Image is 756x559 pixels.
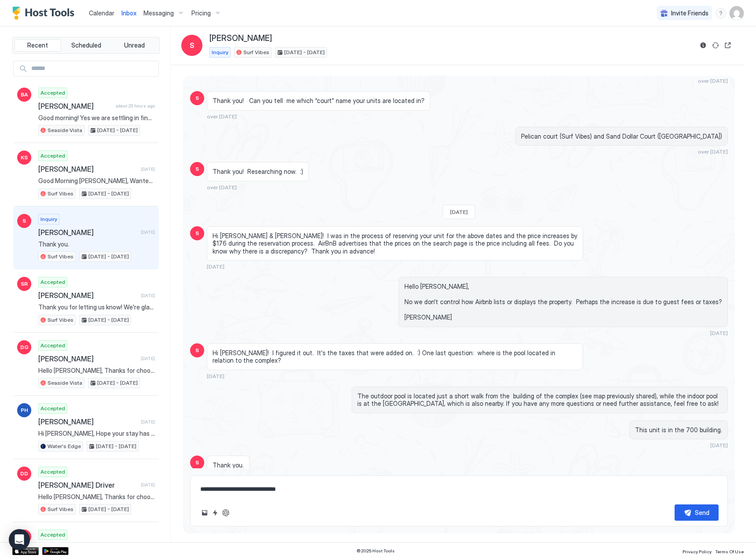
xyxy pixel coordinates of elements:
span: © 2025 Host Tools [356,548,395,554]
span: Accepted [40,468,65,476]
span: Inbox [121,9,136,17]
span: Hello [PERSON_NAME], No we don't control how Airbnb lists or displays the property. Perhaps the i... [404,283,722,321]
span: Accepted [40,531,65,539]
span: [DATE] [141,356,155,361]
span: S [195,94,199,102]
div: menu [716,8,726,18]
span: Hi [PERSON_NAME] & [PERSON_NAME]! I was in the process of reserving your unit for the above dates... [213,232,577,255]
span: S [195,229,199,237]
span: Surf Vibes [48,190,73,198]
span: Accepted [40,152,65,160]
span: about 23 hours ago [116,103,155,109]
span: S [190,40,195,51]
a: Calendar [89,8,114,18]
span: Hello [PERSON_NAME], Thanks for choosing to stay at our place! We are sure you will love it. We w... [38,367,155,375]
div: Open Intercom Messenger [9,529,30,550]
span: [PERSON_NAME] [38,291,137,300]
a: Inbox [121,8,136,18]
span: Accepted [40,89,65,97]
span: [PERSON_NAME] [38,354,137,363]
span: [PERSON_NAME] [38,102,112,110]
span: [DATE] [207,263,224,270]
span: over [DATE] [698,148,728,155]
span: Water's Edge [48,442,81,450]
button: ChatGPT Auto Reply [220,508,231,518]
span: Surf Vibes [243,48,269,56]
span: [DATE] - [DATE] [96,442,136,450]
span: Messaging [143,9,174,17]
span: BA [21,91,28,99]
span: Thank you. [38,240,155,248]
div: Google Play Store [42,547,69,555]
span: Accepted [40,342,65,349]
span: Hello [PERSON_NAME], Thanks for choosing to stay at our place! We are sure you will love it. We w... [38,493,155,501]
span: [DATE] - [DATE] [88,190,129,198]
span: Seaside Vista [48,379,82,387]
span: SR [21,280,28,288]
span: Thank you! Can you tell me which “court” name your units are located in? [213,97,425,105]
span: Thank you. [213,461,244,469]
span: [PERSON_NAME] [38,417,137,426]
span: [DATE] [141,482,155,488]
span: Good morning! Yes we are settling in fine.. Thank you for asking! Have a great day as well! [38,114,155,122]
span: Scheduled [71,41,101,49]
span: Recent [27,41,48,49]
span: [PERSON_NAME] [209,33,272,44]
span: Inquiry [40,215,57,223]
span: [DATE] - [DATE] [88,253,129,261]
button: Unread [111,39,158,51]
span: Accepted [40,405,65,412]
span: S [195,459,199,467]
span: [DATE] [141,293,155,298]
span: Surf Vibes [48,505,73,513]
span: [DATE] [710,330,728,336]
span: [DATE] [710,442,728,449]
span: [DATE] [141,419,155,425]
span: Pricing [191,9,211,17]
a: Host Tools Logo [12,7,78,20]
span: Thank you! Researching now. :) [213,168,303,176]
span: [DATE] - [DATE] [284,48,325,56]
span: over [DATE] [207,113,237,120]
span: [DATE] - [DATE] [97,379,138,387]
button: Upload image [199,508,210,518]
span: S [195,346,199,354]
a: App Store [12,547,39,555]
span: Invite Friends [671,9,708,17]
span: Calendar [89,9,114,17]
span: Hi [PERSON_NAME]! I figured it out. It's the taxes that were added on. :) One last question: wher... [213,349,577,364]
span: [PERSON_NAME] [38,228,137,237]
span: [PERSON_NAME] Driver [38,481,137,489]
span: Unread [124,41,145,49]
span: This unit is in the 700 building. [635,426,722,434]
span: over [DATE] [698,77,728,84]
button: Scheduled [63,39,110,51]
span: Seaside Vista [48,126,82,134]
span: Surf Vibes [48,253,73,261]
button: Sync reservation [710,40,721,51]
span: Privacy Policy [683,549,712,554]
span: [DATE] - [DATE] [88,316,129,324]
span: [DATE] [450,209,468,215]
input: Input Field [28,61,158,76]
div: Send [695,508,709,517]
span: [DATE] [141,229,155,235]
a: Privacy Policy [683,546,712,555]
span: [DATE] - [DATE] [97,126,138,134]
span: [DATE] [141,166,155,172]
span: Good Morning [PERSON_NAME], Wanted to check in to be sure you got in alright and see how you are ... [38,177,155,185]
button: Recent [15,39,61,51]
span: [PERSON_NAME] [38,165,137,173]
span: S [22,217,26,225]
span: Terms Of Use [715,549,744,554]
button: Reservation information [698,40,708,51]
span: over [DATE] [207,184,237,191]
span: [DATE] [207,373,224,379]
span: Accepted [40,278,65,286]
a: Terms Of Use [715,546,744,555]
span: KS [21,154,28,162]
span: DD [20,470,28,478]
span: PH [21,406,28,414]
